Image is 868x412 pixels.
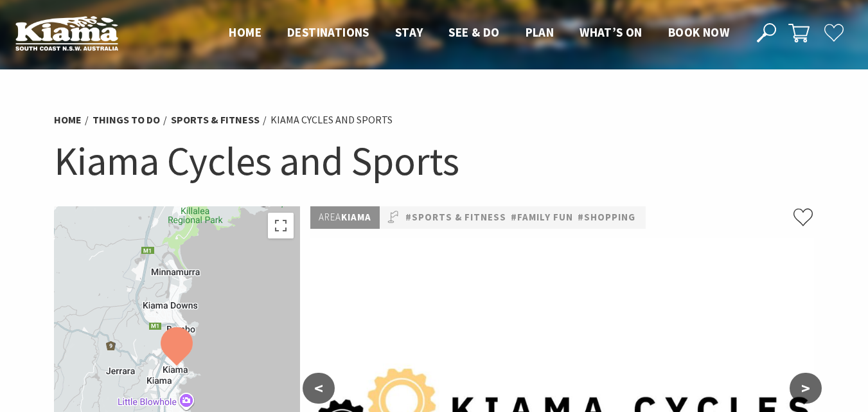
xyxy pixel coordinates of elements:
a: #Sports & Fitness [405,210,506,226]
h1: Kiama Cycles and Sports [54,135,815,187]
a: Things To Do [93,113,160,127]
a: Home [54,113,82,127]
span: Stay [395,24,423,40]
a: #Family Fun [511,210,573,226]
button: < [303,373,335,404]
button: Toggle fullscreen view [268,213,294,238]
span: See & Do [448,24,499,40]
nav: Main Menu [216,22,742,44]
span: Plan [526,24,554,40]
img: Kiama Logo [15,15,118,51]
span: Book now [668,24,729,40]
span: Area [319,211,341,223]
span: What’s On [580,24,642,40]
a: Sports & Fitness [171,113,260,127]
p: Kiama [310,206,380,229]
li: Kiama Cycles and Sports [270,112,393,129]
a: #Shopping [578,210,635,226]
button: > [790,373,822,404]
span: Destinations [287,24,369,40]
span: Home [229,24,261,40]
